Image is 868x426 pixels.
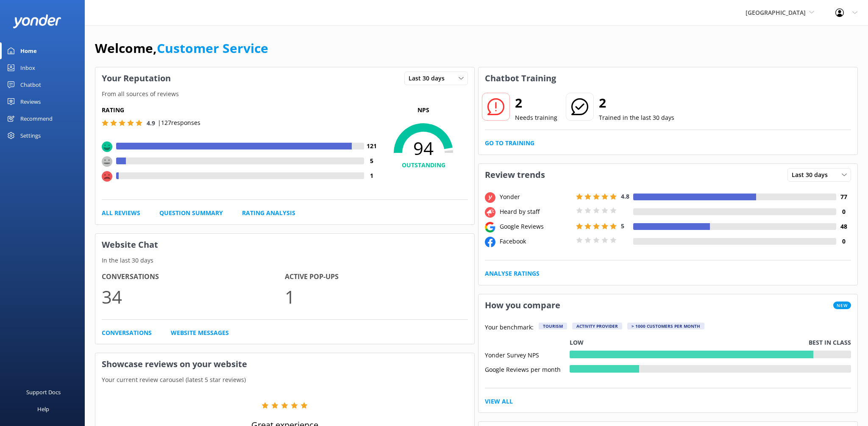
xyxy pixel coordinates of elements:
div: > 1000 customers per month [627,323,704,329]
div: Google Reviews per month [485,365,570,373]
h4: 121 [364,141,379,151]
a: Conversations [102,328,152,337]
h3: How you compare [479,294,567,316]
p: Your current review carousel (latest 5 star reviews) [95,375,474,385]
p: From all sources of reviews [95,89,474,99]
div: Heard by staff [498,207,574,216]
h4: 1 [364,171,379,180]
h3: Review trends [479,164,551,186]
h2: 2 [515,93,557,113]
span: 4.8 [621,192,629,200]
h4: 48 [836,222,851,231]
div: Facebook [498,237,574,246]
h5: Rating [102,105,379,115]
div: Yonder Survey NPS [485,351,570,358]
div: Support Docs [26,384,61,401]
div: Recommend [20,110,53,127]
p: 34 [102,282,285,311]
p: 1 [285,282,468,311]
span: [GEOGRAPHIC_DATA] [746,8,806,17]
div: Yonder [498,192,574,202]
p: In the last 30 days [95,256,474,265]
div: Chatbot [20,76,41,93]
a: Rating Analysis [242,208,295,218]
div: Inbox [20,59,35,76]
p: Trained in the last 30 days [599,113,674,122]
h4: 0 [836,237,851,246]
h2: 2 [599,93,674,113]
div: Help [37,401,49,418]
a: All Reviews [102,208,140,218]
div: Reviews [20,93,41,110]
h4: 0 [836,207,851,216]
p: Best in class [809,338,851,347]
a: Go to Training [485,138,534,148]
h4: OUTSTANDING [379,160,468,170]
h3: Your Reputation [95,67,177,89]
div: Settings [20,127,41,144]
h4: 77 [836,192,851,202]
h1: Welcome, [95,38,268,58]
img: yonder-white-logo.png [13,14,61,28]
p: Needs training [515,113,557,122]
h4: 5 [364,156,379,166]
span: 4.9 [147,119,155,127]
span: Last 30 days [792,170,833,180]
p: Low [570,338,584,347]
h4: Conversations [102,271,285,282]
a: Website Messages [171,328,229,337]
p: Your benchmark: [485,323,534,333]
h3: Showcase reviews on your website [95,353,474,375]
div: Home [20,42,37,59]
span: 5 [621,222,624,230]
h3: Website Chat [95,234,474,256]
div: Tourism [539,323,567,329]
p: NPS [379,105,468,115]
a: Customer Service [157,39,268,57]
span: Last 30 days [409,74,450,83]
span: New [833,302,851,309]
div: Google Reviews [498,222,574,231]
a: Analyse Ratings [485,269,540,278]
p: | 127 responses [158,118,200,127]
span: 94 [379,138,468,159]
h4: Active Pop-ups [285,271,468,282]
a: Question Summary [159,208,223,218]
div: Activity Provider [572,323,622,329]
h3: Chatbot Training [479,67,562,89]
a: View All [485,397,513,406]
